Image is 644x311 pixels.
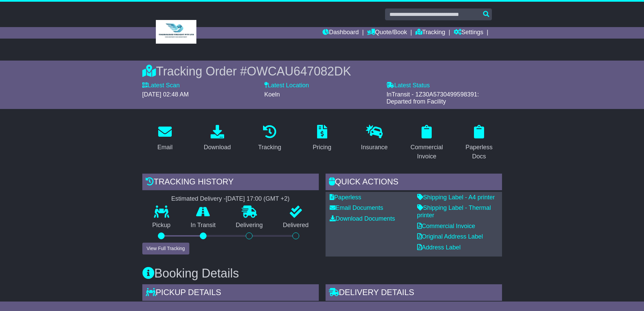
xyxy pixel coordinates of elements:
[157,143,172,152] div: Email
[308,123,336,154] a: Pricing
[142,243,189,254] button: View Full Tracking
[357,123,392,154] a: Insurance
[226,222,273,229] p: Delivering
[142,82,180,89] label: Latest Scan
[408,143,445,161] div: Commercial Invoice
[454,27,483,39] a: Settings
[264,91,280,98] span: Koeln
[204,143,231,152] div: Download
[142,174,319,192] div: Tracking history
[273,222,319,229] p: Delivered
[330,215,395,222] a: Download Documents
[461,143,498,161] div: Paperless Docs
[367,27,407,39] a: Quote/Book
[326,284,502,303] div: Delivery Details
[386,91,479,105] span: InTransit - 1Z30A5730499598391: Departed from Facility
[258,143,281,152] div: Tracking
[330,204,383,211] a: Email Documents
[142,284,319,303] div: Pickup Details
[264,82,309,89] label: Latest Location
[456,123,502,163] a: Paperless Docs
[386,82,430,89] label: Latest Status
[199,123,235,154] a: Download
[254,123,285,154] a: Tracking
[323,27,359,39] a: Dashboard
[313,143,331,152] div: Pricing
[181,222,226,229] p: In Transit
[142,222,181,229] p: Pickup
[417,244,461,251] a: Address Label
[417,204,491,219] a: Shipping Label - Thermal printer
[142,64,502,79] div: Tracking Order #
[247,64,351,78] span: OWCAU647082DK
[417,233,483,240] a: Original Address Label
[415,27,445,39] a: Tracking
[326,174,502,192] div: Quick Actions
[330,194,361,201] a: Paperless
[226,195,290,203] div: [DATE] 17:00 (GMT +2)
[417,223,475,229] a: Commercial Invoice
[153,123,177,154] a: Email
[142,267,502,280] h3: Booking Details
[417,194,495,201] a: Shipping Label - A4 printer
[142,195,319,203] div: Estimated Delivery -
[142,91,189,98] span: [DATE] 02:48 AM
[361,143,388,152] div: Insurance
[404,123,450,163] a: Commercial Invoice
